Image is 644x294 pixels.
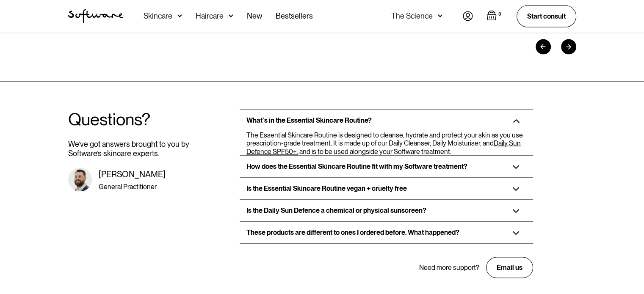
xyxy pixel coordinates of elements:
[99,169,166,179] div: [PERSON_NAME]
[486,257,533,278] a: Email us
[68,109,184,129] h2: Questions?
[246,139,521,155] a: Daily Sun Defence SPF50+
[99,183,166,191] div: General Practitioner
[497,11,503,18] div: 0
[419,264,479,272] div: Need more support?
[68,140,190,158] p: We’ve got answers brought to you by Software’s skincare experts.
[144,12,172,20] div: Skincare
[246,206,426,214] h3: Is the Daily Sun Defence a chemical or physical sunscreen?
[68,9,123,24] img: Software Logo
[177,12,182,20] img: arrow down
[517,5,576,27] a: Start consult
[229,12,233,20] img: arrow down
[246,162,467,170] h3: How does the Essential Skincare Routine fit with my Software treatment?
[196,12,224,20] div: Haircare
[486,11,503,22] a: Open empty cart
[246,131,530,156] p: The Essential Skincare Routine is designed to cleanse, hydrate and protect your skin as you use p...
[246,116,372,124] h3: What's in the Essential Skincare Routine?
[68,168,92,192] img: Dr, Matt headshot
[246,228,459,236] h3: These products are different to ones I ordered before. What happened?
[246,184,407,192] h3: Is the Essential Skincare Routine vegan + cruelty free
[68,9,123,24] a: home
[391,12,433,20] div: The Science
[438,12,442,20] img: arrow down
